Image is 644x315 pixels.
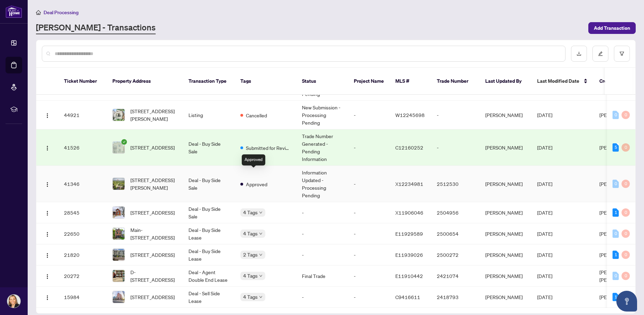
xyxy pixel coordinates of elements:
[348,265,390,287] td: -
[537,294,552,300] span: [DATE]
[592,46,608,62] button: edit
[58,68,107,95] th: Ticket Number
[44,9,79,16] span: Deal Processing
[259,253,263,256] span: down
[113,291,125,303] img: thumbnail-img
[45,274,50,279] img: Logo
[183,129,235,166] td: Deal - Buy Side Sale
[613,143,619,152] div: 5
[395,181,423,187] span: X12234981
[121,139,127,145] span: check-circle
[113,109,125,121] img: thumbnail-img
[58,265,107,287] td: 20272
[622,251,630,259] div: 0
[622,272,630,280] div: 0
[259,211,263,214] span: down
[537,144,552,151] span: [DATE]
[113,142,125,153] img: thumbnail-img
[259,295,263,299] span: down
[348,129,390,166] td: -
[480,129,532,166] td: [PERSON_NAME]
[243,251,258,259] span: 2 Tags
[431,166,480,202] td: 2512530
[7,295,20,308] img: Profile Icon
[588,22,636,34] button: Add Transaction
[246,144,291,152] span: Submitted for Review
[42,178,53,189] button: Logo
[45,232,50,237] img: Logo
[58,202,107,223] td: 28545
[235,68,296,95] th: Tags
[598,51,603,56] span: edit
[532,68,594,95] th: Last Modified Date
[45,295,50,300] img: Logo
[296,101,348,129] td: New Submission - Processing Pending
[613,293,619,301] div: 1
[296,223,348,244] td: -
[614,46,630,62] button: filter
[613,111,619,119] div: 0
[613,272,619,280] div: 0
[113,249,125,261] img: thumbnail-img
[613,180,619,188] div: 0
[42,207,53,218] button: Logo
[537,273,552,279] span: [DATE]
[259,232,263,235] span: down
[431,68,480,95] th: Trade Number
[296,166,348,202] td: Information Updated - Processing Pending
[296,265,348,287] td: Final Trade
[130,209,175,216] span: [STREET_ADDRESS]
[246,180,267,188] span: Approved
[183,101,235,129] td: Listing
[296,68,348,95] th: Status
[480,166,532,202] td: [PERSON_NAME]
[599,209,637,216] span: [PERSON_NAME]
[58,101,107,129] td: 44921
[45,210,50,216] img: Logo
[348,244,390,265] td: -
[45,113,50,118] img: Logo
[242,154,265,165] div: Approved
[480,223,532,244] td: [PERSON_NAME]
[571,46,587,62] button: download
[431,223,480,244] td: 2500654
[130,251,175,259] span: [STREET_ADDRESS]
[480,202,532,223] td: [PERSON_NAME]
[348,223,390,244] td: -
[58,287,107,308] td: 15984
[42,109,53,120] button: Logo
[243,272,258,280] span: 4 Tags
[183,244,235,265] td: Deal - Buy Side Lease
[613,229,619,238] div: 0
[107,68,183,95] th: Property Address
[480,244,532,265] td: [PERSON_NAME]
[395,231,423,237] span: E11929589
[599,294,637,300] span: [PERSON_NAME]
[431,265,480,287] td: 2421074
[348,68,390,95] th: Project Name
[395,273,423,279] span: E11910442
[42,270,53,281] button: Logo
[431,202,480,223] td: 2504956
[130,144,175,151] span: [STREET_ADDRESS]
[480,101,532,129] td: [PERSON_NAME]
[599,252,637,258] span: [PERSON_NAME]
[130,176,177,191] span: [STREET_ADDRESS][PERSON_NAME]
[130,226,177,241] span: Main-[STREET_ADDRESS]
[183,287,235,308] td: Deal - Sell Side Lease
[42,142,53,153] button: Logo
[480,265,532,287] td: [PERSON_NAME]
[348,166,390,202] td: -
[616,291,637,312] button: Open asap
[45,253,50,258] img: Logo
[537,231,552,237] span: [DATE]
[537,209,552,216] span: [DATE]
[42,228,53,239] button: Logo
[594,68,635,95] th: Created By
[183,166,235,202] td: Deal - Buy Side Sale
[296,244,348,265] td: -
[58,223,107,244] td: 22650
[130,293,175,301] span: [STREET_ADDRESS]
[431,287,480,308] td: 2418793
[537,77,579,85] span: Last Modified Date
